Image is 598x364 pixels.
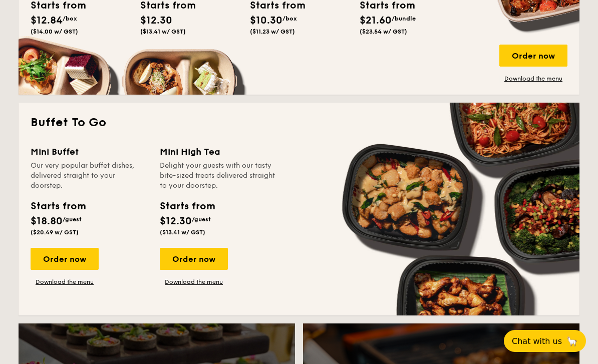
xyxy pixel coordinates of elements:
[140,28,186,35] span: ($13.41 w/ GST)
[250,28,295,35] span: ($11.23 w/ GST)
[160,145,277,159] div: Mini High Tea
[360,15,392,27] span: $21.60
[160,215,192,227] span: $12.30
[566,335,578,347] span: 🦙
[31,115,567,131] h2: Buffet To Go
[31,199,85,214] div: Starts from
[360,28,407,35] span: ($23.54 w/ GST)
[392,15,416,22] span: /bundle
[512,336,562,346] span: Chat with us
[160,278,228,286] a: Download the menu
[140,15,172,27] span: $12.30
[499,45,567,67] div: Order now
[504,330,586,352] button: Chat with us🦙
[31,278,99,286] a: Download the menu
[63,216,82,223] span: /guest
[31,15,63,27] span: $12.84
[192,216,211,223] span: /guest
[31,28,78,35] span: ($14.00 w/ GST)
[31,248,99,270] div: Order now
[160,199,214,214] div: Starts from
[282,15,297,22] span: /box
[31,145,148,159] div: Mini Buffet
[250,15,282,27] span: $10.30
[31,161,148,191] div: Our very popular buffet dishes, delivered straight to your doorstep.
[31,229,79,236] span: ($20.49 w/ GST)
[31,215,63,227] span: $18.80
[160,161,277,191] div: Delight your guests with our tasty bite-sized treats delivered straight to your doorstep.
[499,75,567,83] a: Download the menu
[63,15,77,22] span: /box
[160,248,228,270] div: Order now
[160,229,205,236] span: ($13.41 w/ GST)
